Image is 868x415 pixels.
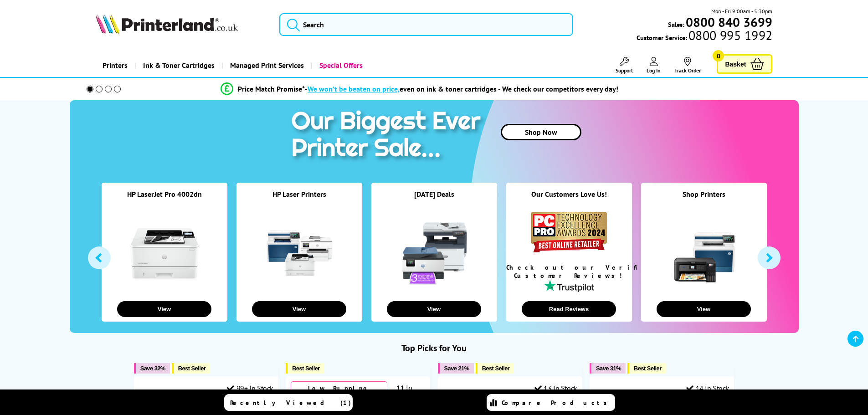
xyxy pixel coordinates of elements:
[291,381,387,403] div: Low Running Costs
[444,365,469,372] span: Save 21%
[627,363,666,374] button: Best Seller
[687,31,772,40] span: 0800 995 1992
[286,363,324,374] button: Best Seller
[96,14,238,34] img: Printerland Logo
[238,84,305,93] span: Price Match Promise*
[674,57,701,74] a: Track Order
[641,190,767,210] div: Shop Printers
[506,190,632,210] div: Our Customers Love Us!
[717,54,772,74] a: Basket 0
[224,394,353,411] a: Recently Viewed (1)
[221,54,311,77] a: Managed Print Services
[522,301,616,317] button: Read Reviews
[590,363,626,374] button: Save 31%
[279,13,573,36] input: Search
[178,365,206,372] span: Best Seller
[387,383,426,401] div: 11 In Stock
[230,399,351,407] span: Recently Viewed (1)
[127,190,202,199] a: HP LaserJet Pro 4002dn
[711,7,772,15] span: Mon - Fri 9:00am - 5:30pm
[686,14,772,31] b: 0800 840 3699
[616,57,633,74] a: Support
[287,100,490,172] img: printer sale
[438,363,474,374] button: Save 21%
[534,384,577,393] div: 13 In Stock
[668,20,684,29] span: Sales:
[637,31,772,42] span: Customer Service:
[506,263,632,280] div: Check out our Verified Customer Reviews!
[616,67,633,74] span: Support
[487,394,615,411] a: Compare Products
[502,399,612,407] span: Compare Products
[311,54,370,77] a: Special Offers
[657,301,751,317] button: View
[686,384,729,393] div: 14 In Stock
[501,124,581,140] a: Shop Now
[96,54,134,77] a: Printers
[305,84,618,93] div: - even on ink & toner cartridges - We check our competitors every day!
[252,301,346,317] button: View
[371,190,497,210] div: [DATE] Deals
[476,363,514,374] button: Best Seller
[387,301,481,317] button: View
[308,84,400,93] span: We won’t be beaten on price,
[272,190,326,199] a: HP Laser Printers
[143,54,215,77] span: Ink & Toner Cartridges
[140,365,165,372] span: Save 32%
[117,301,211,317] button: View
[134,54,221,77] a: Ink & Toner Cartridges
[96,14,268,36] a: Printerland Logo
[74,81,765,97] li: modal_Promise
[134,363,170,374] button: Save 32%
[647,67,661,74] span: Log In
[227,384,273,393] div: 99+ In Stock
[725,58,746,70] span: Basket
[292,365,320,372] span: Best Seller
[634,365,662,372] span: Best Seller
[647,57,661,74] a: Log In
[713,50,724,61] span: 0
[482,365,510,372] span: Best Seller
[596,365,621,372] span: Save 31%
[172,363,211,374] button: Best Seller
[684,18,772,26] a: 0800 840 3699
